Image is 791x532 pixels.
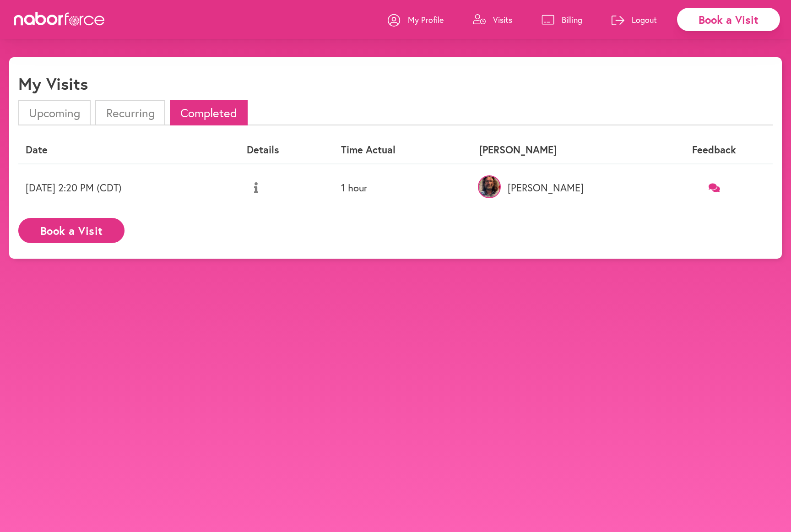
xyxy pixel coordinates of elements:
a: Visits [473,6,512,33]
h1: My Visits [18,74,88,93]
li: Completed [170,100,248,125]
th: Date [18,136,239,163]
p: Logout [632,14,657,25]
th: Feedback [656,136,773,163]
a: Billing [542,6,582,33]
a: My Profile [388,6,444,33]
p: [PERSON_NAME] [479,182,649,194]
td: 1 hour [334,164,472,211]
a: Logout [612,6,657,33]
p: Billing [562,14,582,25]
a: Book a Visit [18,225,125,233]
p: My Profile [408,14,444,25]
p: Visits [493,14,512,25]
th: Details [239,136,334,163]
td: [DATE] 2:20 PM (CDT) [18,164,239,211]
th: [PERSON_NAME] [472,136,656,163]
img: KbJEO8HRAGUJLmOVeYqc [478,175,501,198]
li: Recurring [95,100,165,125]
li: Upcoming [18,100,91,125]
th: Time Actual [334,136,472,163]
button: Book a Visit [18,218,125,243]
div: Book a Visit [677,8,780,31]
